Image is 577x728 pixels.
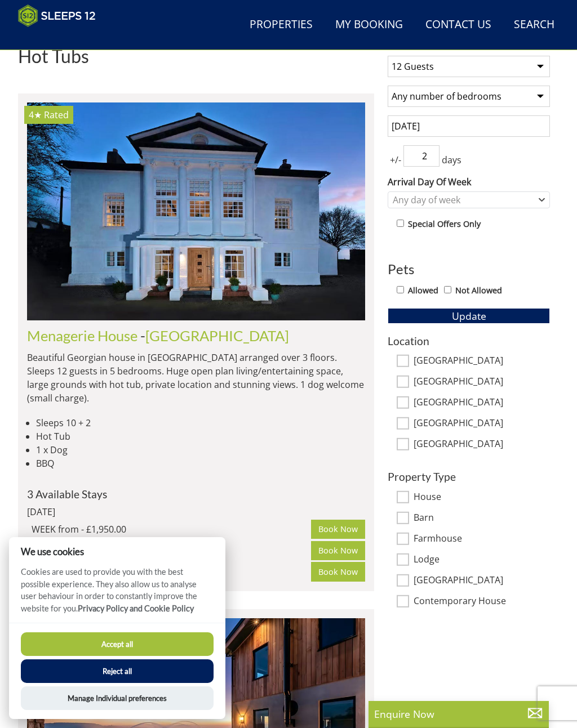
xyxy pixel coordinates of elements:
[27,102,365,320] a: 4★ Rated
[27,351,365,405] p: Beautiful Georgian house in [GEOGRAPHIC_DATA] arranged over 3 floors. Sleeps 12 guests in 5 bedro...
[21,659,214,683] button: Reject all
[36,457,365,470] li: BBQ
[455,284,502,297] label: Not Allowed
[440,153,464,167] span: days
[44,109,69,121] span: Rated
[388,335,550,347] h3: Location
[414,376,550,388] label: [GEOGRAPHIC_DATA]
[36,443,365,457] li: 1 x Dog
[414,397,550,409] label: [GEOGRAPHIC_DATA]
[414,554,550,566] label: Lodge
[414,596,550,608] label: Contemporary House
[388,262,550,276] h3: Pets
[388,191,550,208] div: Combobox
[36,416,365,430] li: Sleeps 10 + 2
[414,418,550,430] label: [GEOGRAPHIC_DATA]
[388,175,550,189] label: Arrival Day Of Week
[414,575,550,587] label: [GEOGRAPHIC_DATA]
[509,12,559,38] a: Search
[18,46,374,66] h1: Hot Tubs
[27,102,365,320] img: menagerie-holiday-home-devon-accomodation-sleeps-5.original.jpg
[311,520,365,539] a: Book Now
[78,604,194,613] a: Privacy Policy and Cookie Policy
[9,546,225,557] h2: We use cookies
[27,505,365,519] div: [DATE]
[140,327,289,344] span: -
[331,12,407,38] a: My Booking
[36,430,365,443] li: Hot Tub
[9,566,225,623] p: Cookies are used to provide you with the best possible experience. They also allow us to analyse ...
[21,686,214,710] button: Manage Individual preferences
[414,439,550,451] label: [GEOGRAPHIC_DATA]
[414,512,550,525] label: Barn
[414,355,550,368] label: [GEOGRAPHIC_DATA]
[388,471,550,483] h3: Property Type
[388,153,403,167] span: +/-
[311,562,365,581] a: Book Now
[408,218,481,230] label: Special Offers Only
[27,488,365,500] h4: 3 Available Stays
[145,327,289,344] a: [GEOGRAPHIC_DATA]
[27,327,137,344] a: Menagerie House
[21,632,214,656] button: Accept all
[18,5,96,27] img: Sleeps 12
[311,541,365,560] a: Book Now
[29,109,42,121] span: Menagerie House has a 4 star rating under the Quality in Tourism Scheme
[421,12,496,38] a: Contact Us
[245,12,317,38] a: Properties
[408,284,438,297] label: Allowed
[12,34,131,43] iframe: Customer reviews powered by Trustpilot
[32,522,311,536] div: WEEK from - £1,950.00
[390,194,536,206] div: Any day of week
[414,533,550,546] label: Farmhouse
[452,309,486,323] span: Update
[388,115,550,137] input: Arrival Date
[414,492,550,504] label: House
[374,707,543,721] p: Enquire Now
[388,308,550,324] button: Update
